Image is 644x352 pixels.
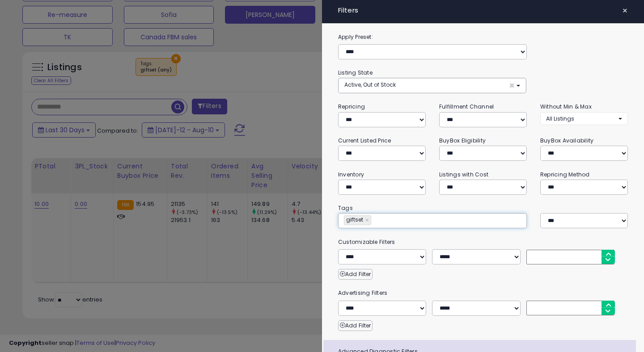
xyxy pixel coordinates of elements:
[540,103,592,110] small: Without Min & Max
[540,171,590,178] small: Repricing Method
[439,171,488,178] small: Listings with Cost
[622,4,628,17] span: ×
[331,203,635,213] small: Tags
[331,32,635,42] label: Apply Preset:
[439,103,494,110] small: Fulfillment Channel
[338,69,373,76] small: Listing State
[338,137,391,144] small: Current Listed Price
[540,112,628,125] button: All Listings
[338,171,364,178] small: Inventory
[540,137,593,144] small: BuyBox Availability
[338,269,373,280] button: Add Filter
[338,320,373,331] button: Add Filter
[344,81,396,88] span: Active, Out of Stock
[338,7,628,14] h4: Filters
[365,216,371,225] a: ×
[546,115,574,122] span: All Listings
[509,81,515,90] span: ×
[339,78,526,93] button: Active, Out of Stock ×
[439,137,486,144] small: BuyBox Eligibility
[338,103,365,110] small: Repricing
[331,237,635,247] small: Customizable Filters
[619,4,631,17] button: ×
[331,288,635,298] small: Advertising Filters
[344,216,363,223] span: giftset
